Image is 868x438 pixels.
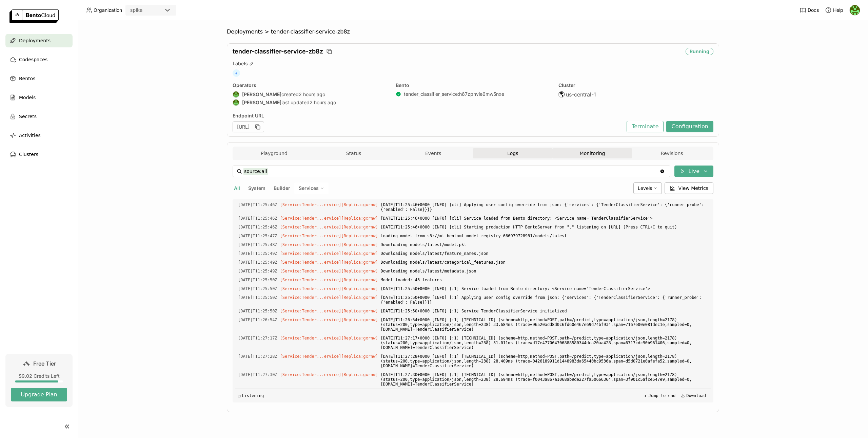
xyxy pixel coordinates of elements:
[404,91,504,97] a: tender_classifier_service:h67zpnvie6mw5nxe
[242,100,281,106] strong: [PERSON_NAME]
[280,317,341,322] span: [Service:Tender...ervice]
[130,7,142,14] div: spike
[280,372,341,377] span: [Service:Tender...ervice]
[280,216,341,221] span: [Service:Tender...ervice]
[833,7,843,13] span: Help
[5,91,73,104] a: Models
[19,37,51,45] span: Deployments
[227,28,263,35] span: Deployments
[627,121,664,132] button: Terminate
[678,185,709,192] span: View Metrics
[233,184,241,193] button: All
[381,259,708,266] span: Downloading models/latest/categorical_features.json
[9,9,59,23] img: logo
[341,234,378,238] span: [Replica:gxrnw]
[665,182,714,194] button: View Metrics
[679,392,708,400] button: Download
[381,223,708,231] span: [DATE]T11:25:46+0000 [INFO] [cli] Starting production HTTP BentoServer from "." listening on [URL...
[19,150,38,158] span: Clusters
[227,28,719,35] nav: Breadcrumbs navigation
[238,285,277,292] span: 2025-10-13T11:25:50.705Z
[233,48,323,55] span: tender-classifier-service-zb8z
[143,7,144,14] input: Selected spike.
[633,182,662,194] div: Levels
[825,7,843,14] div: Help
[507,150,518,156] span: Logs
[381,267,708,275] span: Downloading models/latest/metadata.json
[263,28,271,35] span: >
[238,393,264,398] div: Listening
[850,5,860,15] img: Michael Gendy
[341,336,378,341] span: [Replica:gxrnw]
[280,336,341,341] span: [Service:Tender...ervice]
[341,317,378,322] span: [Replica:gxrnw]
[5,53,73,66] a: Codespaces
[674,166,713,177] button: Live
[19,131,41,139] span: Activities
[271,28,350,35] span: tender-classifier-service-zb8z
[299,91,325,97] span: 2 hours ago
[19,93,36,102] span: Models
[800,7,819,14] a: Docs
[299,185,319,191] span: Services
[381,294,708,306] span: [DATE]T11:25:50+0000 [INFO] [:1] Applying user config override from json: {'services': {'TenderCl...
[238,294,277,301] span: 2025-10-13T11:25:50.771Z
[381,285,708,292] span: [DATE]T11:25:50+0000 [INFO] [:1] Service loaded from Bento directory: <Service name='TenderClassi...
[381,241,708,248] span: Downloading models/latest/model.pkl
[341,225,378,229] span: [Replica:gxrnw]
[242,91,281,97] strong: [PERSON_NAME]
[341,216,378,221] span: [Replica:gxrnw]
[19,74,35,83] span: Bentos
[686,48,713,55] div: Running
[233,91,388,98] div: created
[19,112,37,121] span: Secrets
[234,185,240,191] span: All
[5,110,73,123] a: Secrets
[553,148,632,158] button: Monitoring
[381,307,708,315] span: [DATE]T11:25:50+0000 [INFO] [:1] Service TenderClassifierService initialized
[233,122,264,132] div: [URL]
[247,184,267,193] button: System
[238,201,277,209] span: 2025-10-13T11:25:46.415Z
[381,353,708,370] span: [DATE]T11:27:28+0000 [INFO] [:1] [TECHNICAL_ID] (scheme=http,method=POST,path=/predict,type=appli...
[238,316,277,324] span: 2025-10-13T11:26:54.705Z
[341,278,378,282] span: [Replica:gxrnw]
[5,354,73,407] a: Free Tier$9.02 Credits LeftUpgrade Plan
[808,7,819,13] span: Docs
[341,251,378,256] span: [Replica:gxrnw]
[314,148,394,158] button: Status
[238,371,277,378] span: 2025-10-13T11:27:30.680Z
[233,91,239,97] img: Michael Gendy
[5,34,73,47] a: Deployments
[5,129,73,142] a: Activities
[341,309,378,313] span: [Replica:gxrnw]
[5,72,73,85] a: Bentos
[566,91,596,98] span: us-central-1
[243,166,659,177] input: Search
[632,148,712,158] button: Revisions
[666,121,713,132] button: Configuration
[341,354,378,359] span: [Replica:gxrnw]
[238,267,277,275] span: 2025-10-13T11:25:49.741Z
[396,82,551,88] div: Bento
[238,232,277,240] span: 2025-10-13T11:25:47.792Z
[393,148,473,158] button: Events
[381,316,708,333] span: [DATE]T11:26:54+0000 [INFO] [:1] [TECHNICAL_ID] (scheme=http,method=POST,path=/predict,type=appli...
[280,234,341,238] span: [Service:Tender...ervice]
[280,251,341,256] span: [Service:Tender...ervice]
[558,82,713,88] div: Cluster
[381,334,708,351] span: [DATE]T11:27:17+0000 [INFO] [:1] [TECHNICAL_ID] (scheme=http,method=POST,path=/predict,type=appli...
[280,354,341,359] span: [Service:Tender...ervice]
[381,371,708,388] span: [DATE]T11:27:30+0000 [INFO] [:1] [TECHNICAL_ID] (scheme=http,method=POST,path=/predict,type=appli...
[11,388,67,401] button: Upgrade Plan
[341,269,378,273] span: [Replica:gxrnw]
[33,360,56,367] span: Free Tier
[280,286,341,291] span: [Service:Tender...ervice]
[381,250,708,257] span: Downloading models/latest/feature_names.json
[238,353,277,360] span: 2025-10-13T11:27:28.752Z
[280,225,341,229] span: [Service:Tender...ervice]
[381,276,708,284] span: Model loaded: 43 features
[94,7,122,13] span: Organization
[233,61,713,67] div: Labels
